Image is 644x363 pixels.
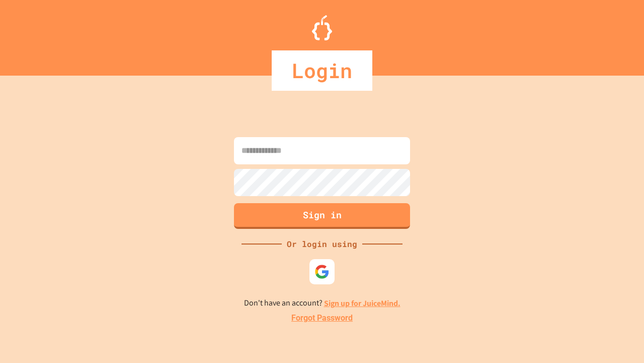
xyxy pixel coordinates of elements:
[282,238,362,250] div: Or login using
[272,50,372,91] div: Login
[291,312,353,324] a: Forgot Password
[560,279,634,322] iframe: chat widget
[314,264,330,279] img: google-icon.svg
[602,323,634,353] iframe: chat widget
[234,203,410,229] button: Sign in
[324,298,400,309] a: Sign up for JuiceMind.
[244,297,400,310] p: Don't have an account?
[312,15,332,40] img: Logo.svg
